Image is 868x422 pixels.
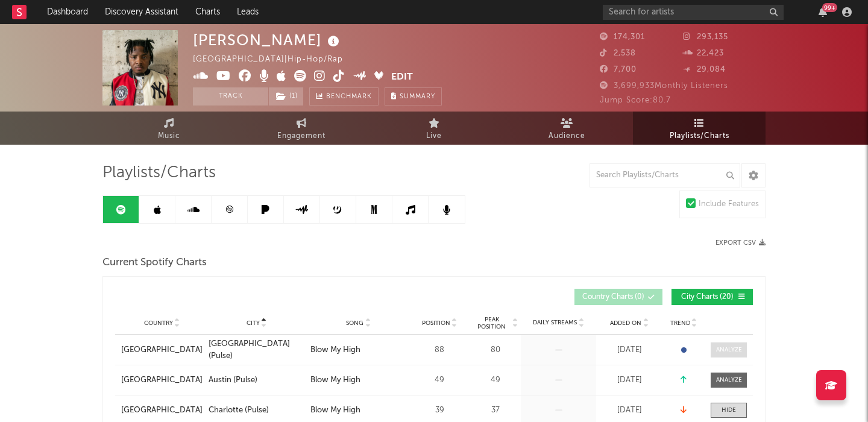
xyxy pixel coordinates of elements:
[600,82,728,90] span: 3,699,933 Monthly Listeners
[121,374,203,386] a: [GEOGRAPHIC_DATA]
[603,5,784,20] input: Search for artists
[412,374,467,386] div: 49
[209,405,304,417] a: Charlotte (Pulse)
[699,197,759,212] div: Include Features
[822,3,837,12] div: 99 +
[610,320,641,327] span: Added On
[269,87,303,105] button: (1)
[326,90,372,104] span: Benchmark
[473,316,511,330] span: Peak Position
[600,66,637,74] span: 7,700
[683,33,728,41] span: 293,135
[310,374,406,386] a: Blow My High
[412,405,467,417] div: 39
[235,112,368,145] a: Engagement
[310,374,360,386] div: Blow My High
[310,344,360,356] div: Blow My High
[310,405,406,417] a: Blow My High
[368,112,500,145] a: Live
[590,163,740,187] input: Search Playlists/Charts
[277,129,325,143] span: Engagement
[102,112,235,145] a: Music
[193,87,268,105] button: Track
[144,320,173,327] span: Country
[209,405,269,417] div: Charlotte (Pulse)
[193,52,357,67] div: [GEOGRAPHIC_DATA] | Hip-Hop/Rap
[121,344,203,356] a: [GEOGRAPHIC_DATA]
[426,129,442,143] span: Live
[670,320,690,327] span: Trend
[533,318,577,327] span: Daily Streams
[209,338,304,362] a: [GEOGRAPHIC_DATA] (Pulse)
[683,66,726,74] span: 29,084
[670,129,729,143] span: Playlists/Charts
[715,239,766,247] button: Export CSV
[599,405,659,417] div: [DATE]
[599,374,659,386] div: [DATE]
[600,49,636,57] span: 2,538
[193,30,342,50] div: [PERSON_NAME]
[683,49,724,57] span: 22,423
[158,129,180,143] span: Music
[102,166,216,180] span: Playlists/Charts
[600,33,645,41] span: 174,301
[209,374,304,386] a: Austin (Pulse)
[310,405,360,417] div: Blow My High
[346,320,363,327] span: Song
[391,70,413,85] button: Edit
[633,112,766,145] a: Playlists/Charts
[400,93,435,100] span: Summary
[422,320,450,327] span: Position
[473,344,518,356] div: 80
[600,96,671,104] span: Jump Score: 80.7
[549,129,585,143] span: Audience
[473,405,518,417] div: 37
[247,320,260,327] span: City
[819,7,827,17] button: 99+
[473,374,518,386] div: 49
[671,289,753,305] button: City Charts(20)
[385,87,442,105] button: Summary
[102,256,207,270] span: Current Spotify Charts
[582,294,644,301] span: Country Charts ( 0 )
[412,344,467,356] div: 88
[599,344,659,356] div: [DATE]
[500,112,633,145] a: Audience
[574,289,662,305] button: Country Charts(0)
[309,87,379,105] a: Benchmark
[209,374,257,386] div: Austin (Pulse)
[268,87,304,105] span: ( 1 )
[679,294,735,301] span: City Charts ( 20 )
[310,344,406,356] a: Blow My High
[121,405,203,417] a: [GEOGRAPHIC_DATA]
